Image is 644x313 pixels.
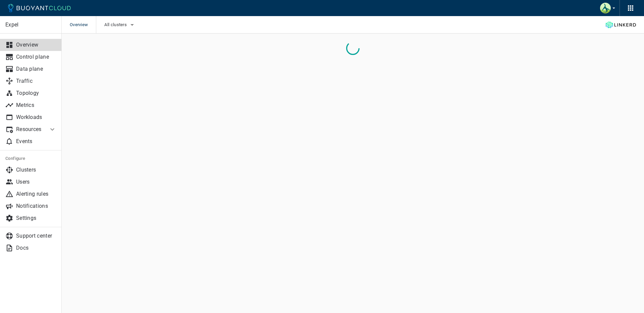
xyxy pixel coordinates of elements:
img: Ethan Miller [600,3,611,13]
p: Topology [16,90,56,97]
p: Notifications [16,203,56,209]
p: Resources [16,126,43,133]
p: Overview [16,42,56,48]
p: Settings [16,215,56,222]
p: Support center [16,233,56,239]
p: Control plane [16,54,56,60]
button: All clusters [104,20,136,30]
p: Traffic [16,78,56,84]
span: Overview [70,16,96,34]
p: Workloads [16,114,56,121]
p: Users [16,179,56,185]
p: Events [16,138,56,145]
p: Clusters [16,167,56,173]
p: Metrics [16,102,56,109]
h5: Configure [5,156,56,161]
p: Expel [5,21,56,28]
span: All clusters [104,22,128,27]
p: Docs [16,245,56,251]
p: Alerting rules [16,191,56,197]
p: Data plane [16,66,56,72]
